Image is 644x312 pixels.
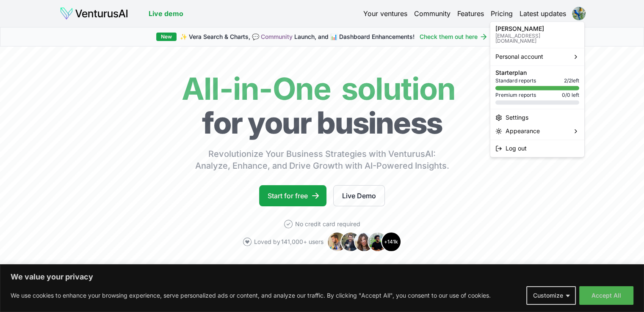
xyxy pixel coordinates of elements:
span: Premium reports [495,92,536,99]
span: Log out [506,144,527,153]
p: Starter plan [495,70,579,76]
p: [EMAIL_ADDRESS][DOMAIN_NAME] [495,33,579,44]
span: 0 / 0 left [562,92,579,99]
span: Appearance [506,127,540,135]
a: Settings [492,111,583,124]
span: 2 / 2 left [564,77,579,84]
span: Personal account [495,52,543,61]
p: [PERSON_NAME] [495,26,579,32]
span: Standard reports [495,77,536,84]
